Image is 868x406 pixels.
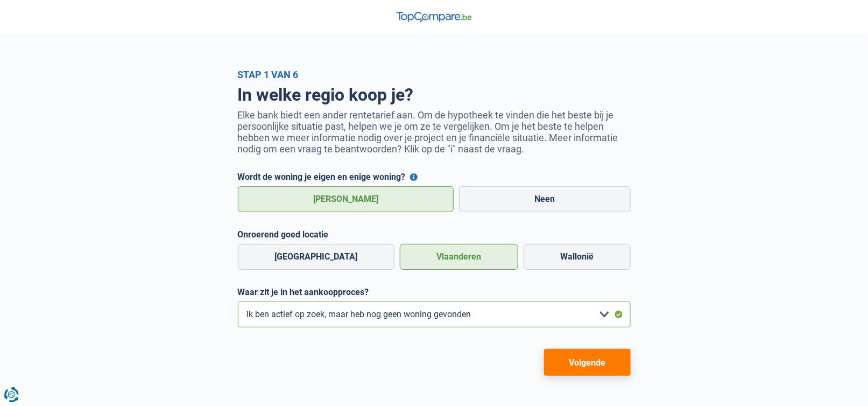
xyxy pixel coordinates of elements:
label: Wordt de woning je eigen en enige woning? [238,172,631,182]
button: Wordt de woning je eigen en enige woning? [410,173,418,181]
h1: In welke regio koop je? [238,85,631,105]
label: Onroerend goed locatie [238,229,631,240]
div: Stap 1 van 6 [238,69,631,80]
img: TopCompare Logo [397,12,472,23]
button: Volgende [544,349,631,376]
label: Wallonië [524,244,631,270]
label: [PERSON_NAME] [238,186,454,212]
label: Waar zit je in het aankoopproces? [238,287,631,297]
label: [GEOGRAPHIC_DATA] [238,244,394,270]
label: Neen [459,186,631,212]
label: Vlaanderen [400,244,518,270]
p: Elke bank biedt een ander rentetarief aan. Om de hypotheek te vinden die het beste bij je persoon... [238,109,631,155]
